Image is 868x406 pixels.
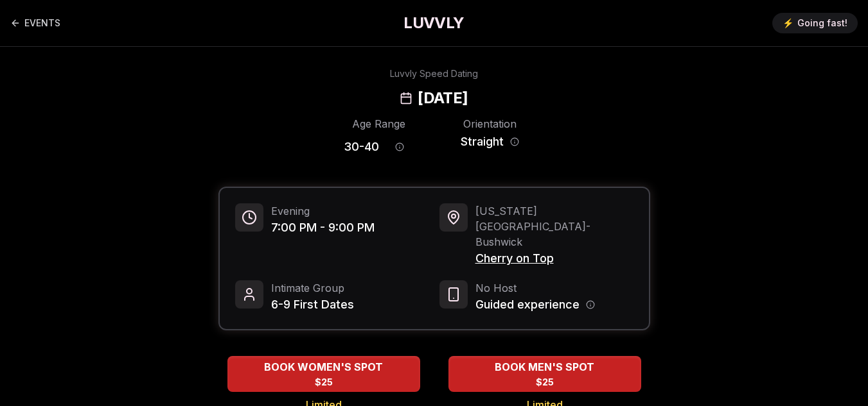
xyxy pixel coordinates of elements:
div: Age Range [344,116,414,131]
span: Going fast! [797,17,847,30]
span: BOOK MEN'S SPOT [492,359,597,375]
button: Host information [586,300,595,309]
button: Orientation information [510,137,519,146]
span: 6-9 First Dates [271,296,354,314]
span: 30 - 40 [344,138,379,156]
span: Guided experience [475,296,580,314]
h2: [DATE] [418,88,468,108]
span: Cherry on Top [475,250,633,267]
span: $25 [536,376,554,389]
span: $25 [315,376,333,389]
span: ⚡️ [783,17,793,30]
span: Evening [271,203,375,219]
a: LUVVLY [403,13,464,33]
button: BOOK WOMEN'S SPOT - Limited [227,356,420,392]
span: Intimate Group [271,280,354,296]
button: Age range information [385,133,414,161]
span: [US_STATE][GEOGRAPHIC_DATA] - Bushwick [475,203,633,250]
button: BOOK MEN'S SPOT - Limited [448,356,641,392]
span: Straight [461,133,504,151]
div: Luvvly Speed Dating [390,67,478,80]
span: 7:00 PM - 9:00 PM [271,219,375,237]
a: Back to events [10,10,60,36]
span: No Host [475,280,595,296]
span: BOOK WOMEN'S SPOT [261,359,385,375]
div: Orientation [455,116,525,131]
